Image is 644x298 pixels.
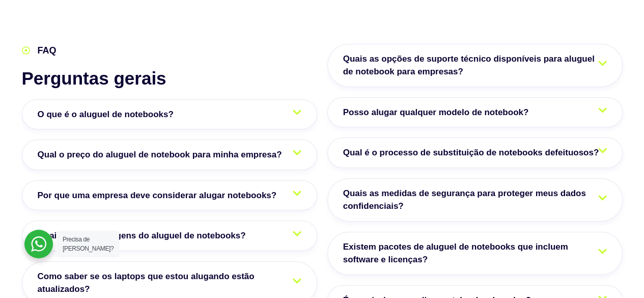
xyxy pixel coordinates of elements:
[22,68,317,89] h2: Perguntas gerais
[327,178,623,222] a: Quais as medidas de segurança para proteger meus dados confidenciais?
[22,180,317,211] a: Por que uma empresa deve considerar alugar notebooks?
[22,140,317,170] a: Qual o preço do aluguel de notebook para minha empresa?
[38,108,179,121] span: O que é o aluguel de notebooks?
[22,221,317,251] a: Quais são as vantagens do aluguel de notebooks?
[343,52,607,78] span: Quais as opções de suporte técnico disponíveis para aluguel de notebook para empresas?
[461,168,644,298] iframe: Chat Widget
[343,146,604,159] span: Qual é o processo de substituição de notebooks defeituosos?
[38,229,251,242] span: Quais são as vantagens do aluguel de notebooks?
[327,138,623,168] a: Qual é o processo de substituição de notebooks defeituosos?
[327,232,623,275] a: Existem pacotes de aluguel de notebooks que incluem software e licenças?
[327,44,623,87] a: Quais as opções de suporte técnico disponíveis para aluguel de notebook para empresas?
[63,236,114,252] span: Precisa de [PERSON_NAME]?
[35,44,57,58] span: FAQ
[343,106,534,119] span: Posso alugar qualquer modelo de notebook?
[343,240,607,266] span: Existem pacotes de aluguel de notebooks que incluem software e licenças?
[343,187,607,213] span: Quais as medidas de segurança para proteger meus dados confidenciais?
[38,148,287,161] span: Qual o preço do aluguel de notebook para minha empresa?
[461,168,644,298] div: Widget de chat
[22,99,317,130] a: O que é o aluguel de notebooks?
[327,97,623,128] a: Posso alugar qualquer modelo de notebook?
[38,189,282,202] span: Por que uma empresa deve considerar alugar notebooks?
[38,270,301,296] span: Como saber se os laptops que estou alugando estão atualizados?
